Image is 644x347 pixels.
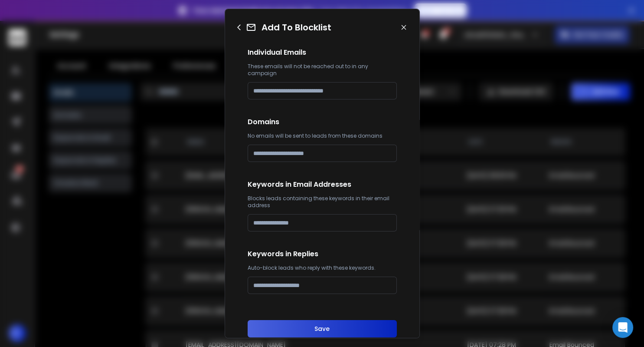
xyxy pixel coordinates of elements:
p: No emails will be sent to leads from these domains [248,132,397,139]
h1: Keywords in Replies [248,249,397,259]
h1: Domains [248,117,397,127]
p: Auto-block leads who reply with these keywords. [248,264,397,271]
div: Open Intercom Messenger [612,317,633,338]
h1: Individual Emails [248,47,397,58]
h1: Keywords in Email Addresses [248,179,397,190]
button: Save [248,320,397,337]
h1: Add To Blocklist [262,21,331,33]
p: Blocks leads containing these keywords in their email address [248,195,397,209]
p: These emails will not be reached out to in any campaign [248,63,397,77]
